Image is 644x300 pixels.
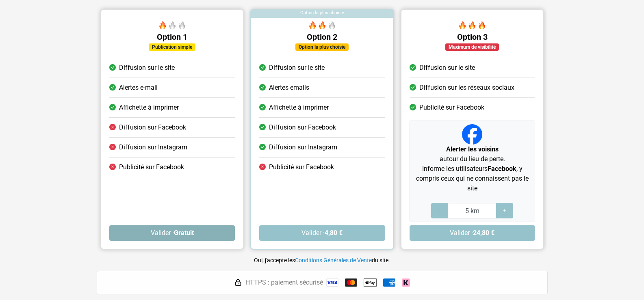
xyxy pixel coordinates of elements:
[269,103,329,112] span: Affichette à imprimer
[487,165,516,173] strong: Facebook
[269,63,325,73] span: Diffusion sur le site
[245,278,323,287] span: HTTPS : paiement sécurisé
[445,43,499,51] div: Maximum de visibilité
[234,278,242,287] img: HTTPS : paiement sécurisé
[295,257,372,263] a: Conditions Générales de Vente
[259,225,385,241] button: Valider ·4,80 €
[269,142,337,152] span: Diffusion sur Instagram
[119,103,179,112] span: Affichette à imprimer
[269,83,309,93] span: Alertes emails
[364,276,377,289] img: Apple Pay
[345,278,357,287] img: Mastercard
[295,43,349,51] div: Option la plus choisie
[109,32,235,42] h5: Option 1
[254,257,390,263] small: Oui, j'accepte les du site.
[383,278,395,287] img: American Express
[251,10,393,18] div: Option la plus choisie
[413,164,531,193] p: Informe les utilisateurs , y compris ceux qui ne connaissent pas le site
[269,123,336,132] span: Diffusion sur Facebook
[419,83,514,93] span: Diffusion sur les réseaux sociaux
[173,229,193,237] strong: Gratuit
[269,162,334,172] span: Publicité sur Facebook
[419,63,475,73] span: Diffusion sur le site
[119,142,187,152] span: Diffusion sur Instagram
[326,278,338,287] img: Visa
[413,145,531,164] p: autour du lieu de perte.
[119,162,184,172] span: Publicité sur Facebook
[149,43,195,51] div: Publication simple
[325,229,343,237] strong: 4,80 €
[419,103,484,112] span: Publicité sur Facebook
[109,225,235,241] button: Valider ·Gratuit
[446,145,498,153] strong: Alerter les voisins
[119,63,175,73] span: Diffusion sur le site
[119,123,186,132] span: Diffusion sur Facebook
[409,32,535,42] h5: Option 3
[409,225,535,241] button: Valider ·24,80 €
[259,32,385,42] h5: Option 2
[402,278,410,287] img: Klarna
[462,124,482,145] img: Facebook
[473,229,494,237] strong: 24,80 €
[119,83,158,93] span: Alertes e-mail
